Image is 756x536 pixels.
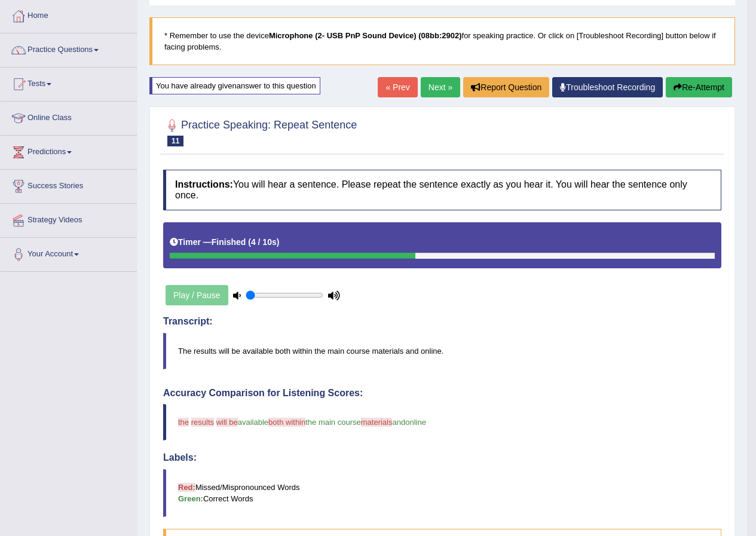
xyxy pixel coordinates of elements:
[170,238,279,247] h5: Timer —
[163,452,721,463] h4: Labels:
[163,333,721,369] blockquote: The results will be available both within the main course materials and online.
[361,418,393,427] span: materials
[251,237,277,247] b: 4 / 10s
[269,31,462,40] b: Microphone (2- USB PnP Sound Device) (08bb:2902)
[1,170,137,200] a: Success Stories
[378,77,417,97] a: « Prev
[149,17,735,65] blockquote: * Remember to use the device for speaking practice. Or click on [Troubleshoot Recording] button b...
[305,418,361,427] span: the main course
[666,77,732,97] button: Re-Attempt
[163,316,721,327] h4: Transcript:
[1,68,137,97] a: Tests
[552,77,663,97] a: Troubleshoot Recording
[178,494,203,503] b: Green:
[216,418,238,427] span: will be
[238,418,268,427] span: available
[191,418,214,427] span: results
[1,33,137,63] a: Practice Questions
[163,117,357,146] h2: Practice Speaking: Repeat Sentence
[167,136,183,146] span: 11
[178,483,195,492] b: Red:
[175,179,233,189] b: Instructions:
[421,77,460,97] a: Next »
[1,136,137,166] a: Predictions
[248,237,251,247] b: (
[178,418,189,427] span: the
[212,237,246,247] b: Finished
[1,102,137,131] a: Online Class
[163,170,721,210] h4: You will hear a sentence. Please repeat the sentence exactly as you hear it. You will hear the se...
[463,77,549,97] button: Report Question
[392,418,405,427] span: and
[1,204,137,234] a: Strategy Videos
[163,388,721,399] h4: Accuracy Comparison for Listening Scores:
[1,238,137,268] a: Your Account
[268,418,305,427] span: both within
[405,418,426,427] span: online
[149,77,320,94] div: You have already given answer to this question
[163,469,721,517] blockquote: Missed/Mispronounced Words Correct Words
[277,237,280,247] b: )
